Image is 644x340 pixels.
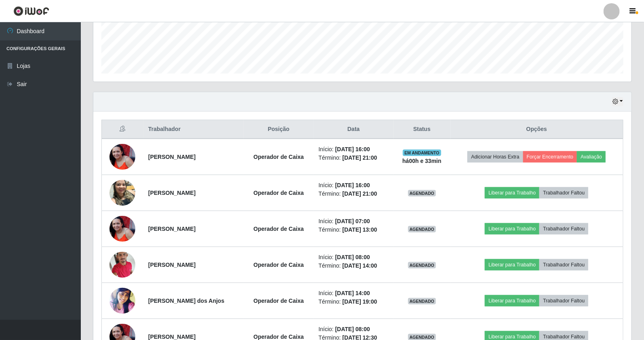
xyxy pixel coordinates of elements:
li: Início: [318,181,389,190]
span: AGENDADO [408,226,436,232]
time: [DATE] 07:00 [335,218,370,224]
li: Início: [318,145,389,154]
span: AGENDADO [408,298,436,304]
li: Início: [318,289,389,298]
li: Término: [318,298,389,306]
button: Adicionar Horas Extra [467,151,523,163]
img: 1741826148632.jpeg [109,247,135,282]
button: Liberar para Trabalho [485,295,539,306]
span: AGENDADO [408,262,436,268]
li: Término: [318,262,389,270]
strong: [PERSON_NAME] [148,190,196,196]
strong: Operador de Caixa [253,226,304,232]
button: Trabalhador Faltou [539,259,588,270]
button: Trabalhador Faltou [539,223,588,234]
time: [DATE] 21:00 [343,154,377,161]
strong: Operador de Caixa [253,334,304,340]
button: Trabalhador Faltou [539,187,588,199]
strong: Operador de Caixa [253,190,304,196]
strong: Operador de Caixa [253,154,304,160]
li: Término: [318,226,389,234]
button: Liberar para Trabalho [485,187,539,199]
strong: Operador de Caixa [253,298,304,304]
strong: Operador de Caixa [253,262,304,268]
li: Início: [318,253,389,262]
time: [DATE] 16:00 [335,146,370,152]
button: Avaliação [577,151,606,163]
time: [DATE] 14:00 [343,262,377,269]
th: Trabalhador [143,120,244,139]
span: AGENDADO [408,190,436,196]
strong: [PERSON_NAME] dos Anjos [148,298,225,304]
time: [DATE] 08:00 [335,254,370,260]
th: Data [314,120,394,139]
button: Trabalhador Faltou [539,295,588,306]
strong: [PERSON_NAME] [148,226,196,232]
li: Término: [318,154,389,162]
time: [DATE] 14:00 [335,290,370,296]
time: [DATE] 19:00 [343,298,377,305]
img: 1685320572909.jpeg [109,286,135,316]
button: Liberar para Trabalho [485,259,539,270]
img: CoreUI Logo [13,6,49,16]
button: Liberar para Trabalho [485,223,539,234]
th: Status [394,120,450,139]
strong: [PERSON_NAME] [148,154,196,160]
time: [DATE] 13:00 [343,226,377,233]
li: Início: [318,217,389,226]
img: 1745102593554.jpeg [109,175,135,210]
strong: há 00 h e 33 min [402,158,442,164]
button: Forçar Encerramento [523,151,577,163]
th: Opções [450,120,623,139]
th: Posição [244,120,314,139]
li: Início: [318,325,389,334]
strong: [PERSON_NAME] [148,334,196,340]
img: 1743338839822.jpeg [109,144,135,170]
img: 1743338839822.jpeg [109,216,135,242]
time: [DATE] 16:00 [335,182,370,188]
span: EM ANDAMENTO [403,150,441,156]
strong: [PERSON_NAME] [148,262,196,268]
time: [DATE] 08:00 [335,326,370,332]
time: [DATE] 21:00 [343,190,377,197]
li: Término: [318,190,389,198]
